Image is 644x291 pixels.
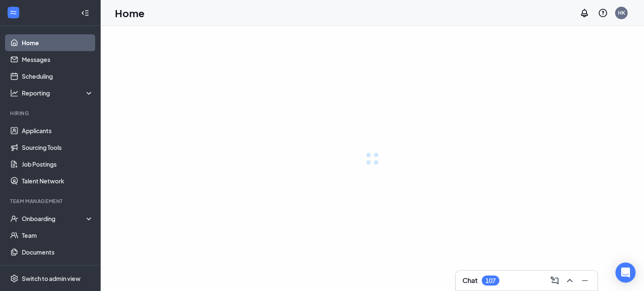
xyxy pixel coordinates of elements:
div: Open Intercom Messenger [615,263,636,283]
a: Job Postings [22,156,93,173]
svg: ComposeMessage [550,276,560,286]
h3: Chat [462,276,478,285]
svg: Minimize [580,276,590,286]
a: Team [22,227,93,244]
div: Reporting [22,89,94,97]
div: Onboarding [22,214,94,223]
div: Switch to admin view [22,274,80,283]
svg: WorkstreamLogo [9,8,18,17]
svg: ChevronUp [565,276,575,286]
div: Team Management [10,198,92,205]
button: Minimize [577,274,591,287]
svg: Settings [10,274,18,283]
h1: Home [115,6,145,20]
svg: Collapse [81,9,89,17]
a: Documents [22,244,93,260]
div: HK [618,9,625,16]
a: Surveys [22,260,93,277]
a: Applicants [22,122,93,139]
a: Scheduling [22,68,93,85]
a: Messages [22,51,93,68]
a: Talent Network [22,173,93,189]
svg: QuestionInfo [598,8,608,18]
a: Home [22,34,93,51]
button: ComposeMessage [547,274,561,287]
div: Hiring [10,110,92,117]
div: 107 [486,277,496,284]
a: Sourcing Tools [22,139,93,156]
svg: Notifications [579,8,589,18]
svg: UserCheck [10,214,18,223]
button: ChevronUp [562,274,576,287]
svg: Analysis [10,89,18,97]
